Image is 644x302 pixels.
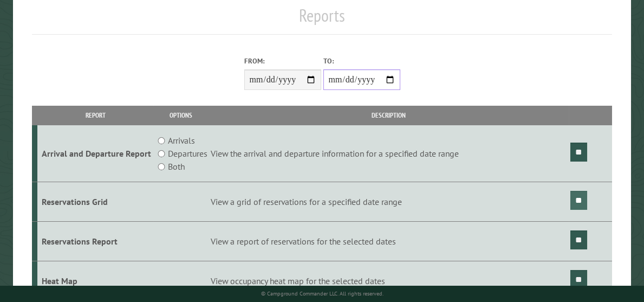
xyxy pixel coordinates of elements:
label: Departures [168,147,207,160]
td: View the arrival and departure information for a specified date range [209,125,569,182]
label: To: [323,56,400,66]
td: Heat Map [37,261,153,300]
td: View occupancy heat map for the selected dates [209,261,569,300]
label: From: [244,56,321,66]
td: View a report of reservations for the selected dates [209,221,569,261]
td: View a grid of reservations for a specified date range [209,182,569,222]
label: Both [168,160,185,173]
td: Arrival and Departure Report [37,125,153,182]
td: Reservations Report [37,221,153,261]
th: Report [37,106,153,125]
th: Options [153,106,209,125]
td: Reservations Grid [37,182,153,222]
th: Description [209,106,569,125]
h1: Reports [32,5,612,35]
label: Arrivals [168,134,195,147]
small: © Campground Commander LLC. All rights reserved. [261,290,383,297]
